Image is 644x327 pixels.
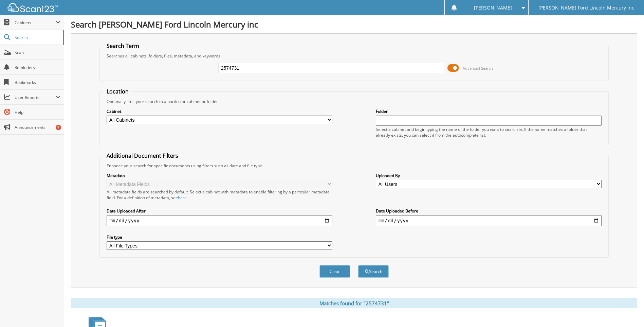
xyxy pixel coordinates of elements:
[103,88,132,95] legend: Location
[319,265,350,278] button: Clear
[107,215,332,226] input: start
[474,6,512,10] span: [PERSON_NAME]
[71,19,637,30] h1: Search [PERSON_NAME] Ford Lincoln Mercury inc
[15,50,60,55] span: Scan
[15,35,59,40] span: Search
[15,65,60,70] span: Reminders
[107,173,332,178] label: Metadata
[15,124,60,130] span: Announcements
[71,298,637,308] div: Matches found for "2574731"
[15,109,60,115] span: Help
[103,152,182,159] legend: Additional Document Filters
[358,265,389,278] button: Search
[103,163,605,169] div: Enhance your search for specific documents using filters such as date and file type.
[103,99,605,104] div: Optionally limit your search to a particular cabinet or folder
[56,125,61,130] div: 7
[376,215,602,226] input: end
[15,20,56,25] span: Cabinets
[376,108,602,114] label: Folder
[376,208,602,214] label: Date Uploaded Before
[107,208,332,214] label: Date Uploaded After
[376,173,602,178] label: Uploaded By
[15,94,56,100] span: User Reports
[107,108,332,114] label: Cabinet
[103,42,143,50] legend: Search Term
[103,53,605,59] div: Searches all cabinets, folders, files, metadata, and keywords
[178,195,187,201] a: here
[15,80,60,85] span: Bookmarks
[107,189,332,201] div: All metadata fields are searched by default. Select a cabinet with metadata to enable filtering b...
[7,3,58,12] img: scan123-logo-white.svg
[538,6,634,10] span: [PERSON_NAME] Ford Lincoln Mercury inc
[463,66,493,71] span: Advanced Search
[376,126,602,138] div: Select a cabinet and begin typing the name of the folder you want to search in. If the name match...
[107,234,332,240] label: File type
